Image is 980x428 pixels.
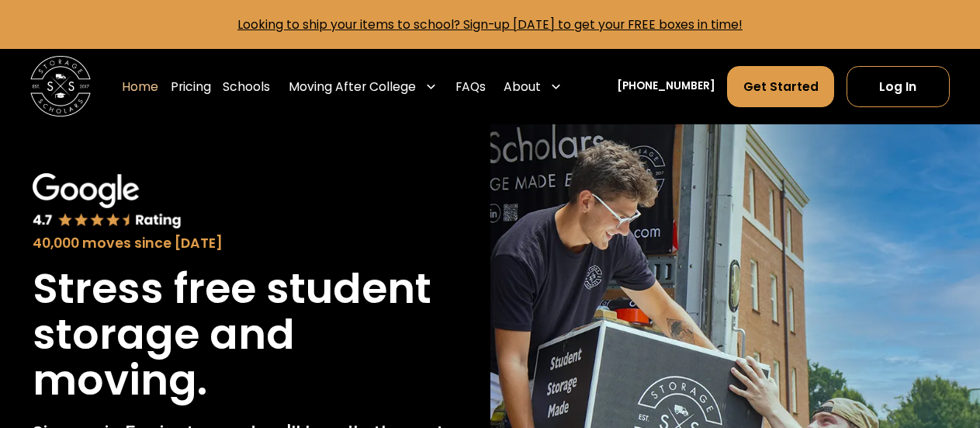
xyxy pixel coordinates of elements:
h1: Stress free student storage and moving. [33,266,457,403]
div: Moving After College [289,78,416,96]
a: [PHONE_NUMBER] [617,78,715,95]
a: FAQs [455,65,486,108]
a: Home [122,65,158,108]
img: Google 4.7 star rating [33,173,181,230]
div: About [504,78,541,96]
a: Looking to ship your items to school? Sign-up [DATE] to get your FREE boxes in time! [237,16,743,33]
a: Log In [847,66,950,107]
a: Schools [223,65,270,108]
img: Storage Scholars main logo [30,56,91,117]
div: Moving After College [282,65,443,108]
div: 40,000 moves since [DATE] [33,233,457,253]
a: Pricing [171,65,211,108]
a: Get Started [727,66,834,107]
div: About [497,65,568,108]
